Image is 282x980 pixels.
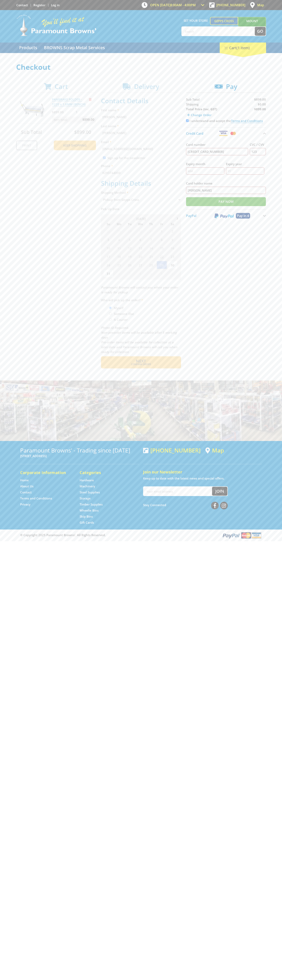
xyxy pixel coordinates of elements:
a: Change Order [186,112,213,118]
span: $899.00 [254,97,266,101]
h3: Paramount Browns' - Trading since [DATE] [20,447,139,454]
span: Change Order [191,113,211,117]
a: Log in [51,3,60,7]
a: Go to the Gift Cards page [80,520,94,525]
a: Mount [PERSON_NAME] [238,17,266,32]
a: Go to the Hardware page [80,478,94,482]
img: Paramount Browns' [16,14,97,36]
input: Please accept the terms and conditions. [186,119,189,122]
label: Expiry month [186,162,224,166]
div: Stay Connected [143,500,228,510]
a: Go to the Contact page [20,490,32,494]
a: Go to the Products page [16,43,40,53]
span: 8:00am - 4:00pm [170,3,196,7]
input: Pay Now [186,197,266,206]
input: YY [226,167,264,175]
span: Set your store [181,17,210,24]
span: Sub Total [186,97,200,101]
span: Credit Card [186,131,203,136]
a: Go to the Storage page [80,496,91,500]
span: Pay in 4 [237,214,249,218]
p: [STREET_ADDRESS] [20,454,139,458]
input: Search [182,27,255,36]
strong: Total Price (inc. GST) [186,107,217,111]
a: Go to the Privacy page [20,502,30,507]
button: Go [255,27,266,36]
a: Go to the About Us page [20,484,33,488]
a: Go to the Home page [20,478,29,482]
p: Keep up to date with the latest news and special offers. [143,476,262,481]
a: Go to the Machinery page [80,484,95,488]
a: Go to the Steel Supplies page [80,490,100,494]
h1: Checkout [16,63,266,71]
label: Expiry year [226,162,264,166]
a: Go to the Terms and Conditions page [20,496,52,500]
h5: Join our Newsletter [143,469,262,475]
a: Go to the Wheelie Bins page [80,508,99,513]
a: Go to the BROWNS Scrap Metal Services page [41,43,108,53]
div: [PHONE_NUMBER] [143,447,201,454]
input: Your email address [144,487,212,496]
a: View a map of Gepps Cross location [205,447,224,454]
strong: $899.00 [254,107,266,111]
a: Go to the registration page [33,3,45,7]
a: Terms and Conditions [231,119,263,123]
img: Mastercard [230,131,237,136]
label: CVC / CVV [250,142,266,147]
button: Join [212,487,227,496]
a: Go to the Timber Supplies page [80,502,103,507]
div: ® Copyright 2025 Paramount Browns'. All Rights Reserved. [16,532,266,539]
span: $0.00 [258,102,266,106]
a: Gepps Cross [210,17,238,25]
h5: Corporate Information [20,470,72,475]
span: Shipping [186,102,199,106]
button: PayPal Pay in 4 [186,209,266,222]
span: PayPal [186,214,196,218]
img: PayPal [214,213,234,218]
button: Credit Card [186,127,266,139]
label: Card number [186,142,248,147]
span: (1 item) [236,45,250,50]
label: Card holder name [186,181,266,186]
img: Visa [219,131,228,136]
span: OPEN [DATE] [150,3,196,7]
a: Go to the Skip Bins page [80,514,93,519]
h5: Categories [80,470,131,475]
span: Pay [226,82,237,91]
a: Go to the Contact page [16,3,28,7]
div: Cart [220,43,266,53]
input: MM [186,167,224,175]
label: I understand and accept the [189,119,263,123]
img: PayPal, Mastercard, Visa accepted [222,532,262,539]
